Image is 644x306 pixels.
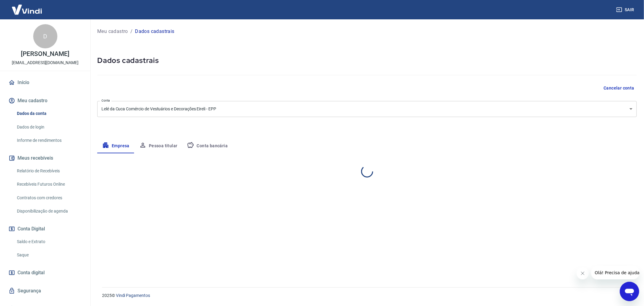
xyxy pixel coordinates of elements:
a: Vindi Pagamentos [116,293,150,298]
label: Conta [101,98,110,103]
a: Início [7,76,83,89]
a: Dados de login [14,121,83,133]
button: Meu cadastro [7,94,83,107]
span: Conta digital [18,269,45,277]
p: / [130,28,133,35]
p: Dados cadastrais [135,28,174,35]
button: Meus recebíveis [7,151,83,165]
a: Conta digital [7,266,83,279]
iframe: Botão para abrir a janela de mensagens [620,282,639,301]
p: [PERSON_NAME] [21,51,69,57]
a: Saque [14,249,83,261]
a: Dados da conta [14,107,83,120]
button: Cancelar conta [601,83,637,94]
a: Segurança [7,284,83,298]
button: Pessoa titular [134,139,182,153]
button: Conta Digital [7,222,83,236]
iframe: Mensagem da empresa [591,266,639,279]
img: Vindi [7,0,46,19]
button: Conta bancária [182,139,232,153]
a: Saldo e Extrato [14,236,83,248]
button: Empresa [97,139,134,153]
iframe: Fechar mensagem [577,267,589,279]
a: Contratos com credores [14,192,83,204]
button: Sair [615,4,637,15]
a: Recebíveis Futuros Online [14,178,83,190]
a: Informe de rendimentos [14,134,83,147]
div: Lelé da Cuca Comércio de Vestuários e Decorações Eireli - EPP [97,101,637,117]
div: D [33,24,57,48]
p: 2025 © [102,292,630,299]
span: Olá! Precisa de ajuda? [4,4,51,9]
a: Relatório de Recebíveis [14,165,83,177]
a: Disponibilização de agenda [14,205,83,217]
a: Meu cadastro [97,28,128,35]
h5: Dados cadastrais [97,56,637,65]
p: [EMAIL_ADDRESS][DOMAIN_NAME] [12,60,78,66]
